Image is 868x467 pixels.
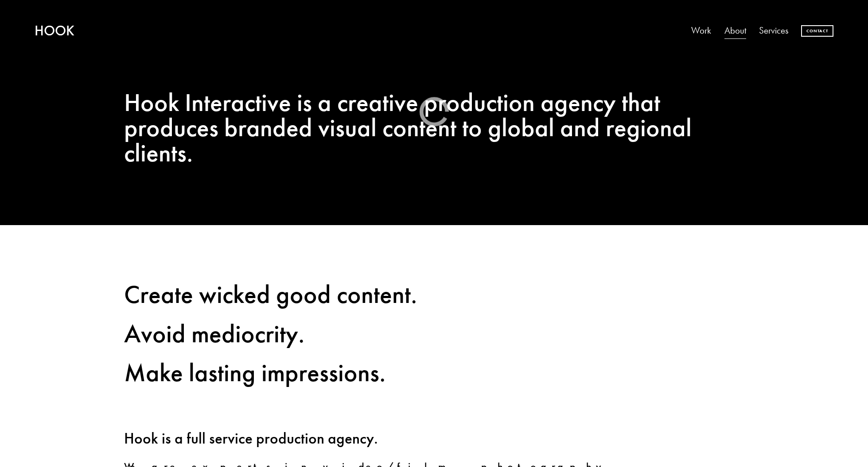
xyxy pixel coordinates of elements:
a: HOOK [35,22,74,39]
a: About [724,22,746,40]
h2: Make lasting impressions. [124,360,744,386]
h2: Hook Interactive is a creative production agency that produces branded visual content to global a... [124,90,744,165]
h2: Avoid mediocrity. [124,322,744,347]
a: Contact [801,25,833,37]
h2: Create wicked good content. [124,282,744,307]
a: Work [691,22,711,40]
h3: Hook is a full service production agency. [124,431,744,447]
a: Services [759,22,788,40]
